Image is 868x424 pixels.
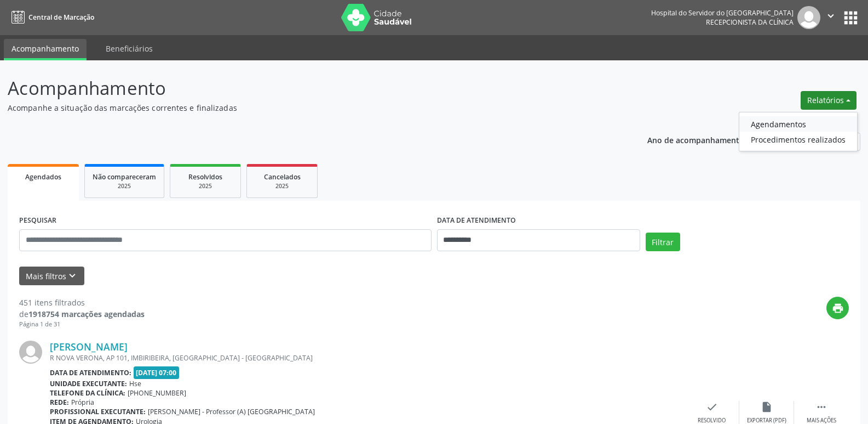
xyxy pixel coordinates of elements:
[19,320,145,329] div: Página 1 de 31
[825,10,837,22] i: 
[129,379,141,388] span: Hse
[148,407,315,416] span: [PERSON_NAME] - Professor (A) [GEOGRAPHIC_DATA]
[28,309,145,319] strong: 1918754 marcações agendadas
[826,297,849,319] button: print
[264,172,301,182] span: Cancelados
[8,8,94,26] a: Central de Marcação
[50,388,125,398] b: Telefone da clínica:
[646,233,680,251] button: Filtrar
[255,182,309,190] div: 2025
[8,102,605,114] p: Acompanhe a situação das marcações correntes e finalizadas
[50,398,69,407] b: Rede:
[739,116,857,132] a: Agendamentos
[93,172,156,182] span: Não compareceram
[19,267,84,286] button: Mais filtroskeyboard_arrow_down
[19,212,56,229] label: PESQUISAR
[651,8,794,18] div: Hospital do Servidor do [GEOGRAPHIC_DATA]
[739,112,858,151] ul: Relatórios
[66,270,78,282] i: keyboard_arrow_down
[134,366,180,379] span: [DATE] 07:00
[50,407,146,416] b: Profissional executante:
[50,379,127,388] b: Unidade executante:
[28,13,94,22] span: Central de Marcação
[820,6,841,29] button: 
[178,182,233,190] div: 2025
[706,18,794,27] span: Recepcionista da clínica
[25,172,61,182] span: Agendados
[797,6,820,29] img: img
[815,401,827,413] i: 
[4,39,87,60] a: Acompanhamento
[437,212,516,229] label: DATA DE ATENDIMENTO
[93,182,156,190] div: 2025
[98,39,160,58] a: Beneficiários
[19,341,42,364] img: img
[188,172,222,182] span: Resolvidos
[50,368,131,377] b: Data de atendimento:
[19,308,145,320] div: de
[761,401,773,413] i: insert_drive_file
[19,297,145,308] div: 451 itens filtrados
[841,8,860,27] button: apps
[832,302,844,314] i: print
[71,398,94,407] span: Própria
[801,91,856,110] button: Relatórios
[706,401,718,413] i: check
[50,341,128,353] a: [PERSON_NAME]
[647,133,744,146] p: Ano de acompanhamento
[8,75,605,102] p: Acompanhamento
[50,353,685,363] div: R NOVA VERONA, AP 101, IMBIRIBEIRA, [GEOGRAPHIC_DATA] - [GEOGRAPHIC_DATA]
[128,388,186,398] span: [PHONE_NUMBER]
[739,132,857,147] a: Procedimentos realizados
